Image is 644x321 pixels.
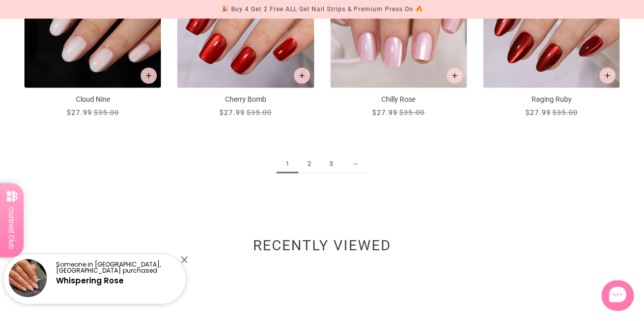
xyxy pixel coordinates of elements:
span: $35.00 [399,108,425,116]
p: Cloud Nine [24,94,161,105]
p: Raging Ruby [483,94,620,105]
button: Add to cart [294,68,310,84]
span: $35.00 [94,108,119,116]
p: Chilly Rose [330,94,467,105]
span: $27.99 [525,108,550,116]
p: Someone in [GEOGRAPHIC_DATA], [GEOGRAPHIC_DATA] purchased [56,261,177,274]
span: $27.99 [67,108,92,116]
h2: Recently viewed [24,243,620,254]
span: $35.00 [246,108,272,116]
a: Whispering Rose [56,275,124,286]
div: 🎉 Buy 4 Get 2 Free ALL Gel Nail Strips & Premium Press On 🔥 [220,4,423,15]
a: 3 [320,155,342,173]
button: Add to cart [141,68,157,84]
span: $27.99 [372,108,398,116]
span: $35.00 [552,108,577,116]
p: Cherry Bomb [177,94,314,105]
span: $27.99 [219,108,245,116]
button: Add to cart [599,68,615,84]
a: → [342,155,368,173]
a: 2 [298,155,320,173]
button: Add to cart [446,68,463,84]
span: 1 [276,155,298,173]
